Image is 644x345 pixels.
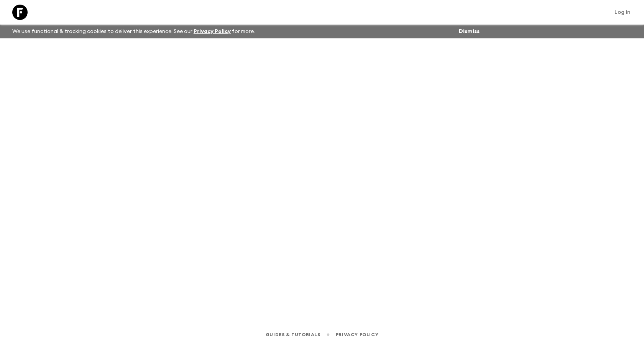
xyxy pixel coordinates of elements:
a: Guides & Tutorials [266,330,320,339]
a: Privacy Policy [194,29,231,34]
p: We use functional & tracking cookies to deliver this experience. See our for more. [9,25,258,38]
a: Privacy Policy [336,330,378,339]
a: Log in [610,7,635,18]
button: Dismiss [457,26,481,37]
